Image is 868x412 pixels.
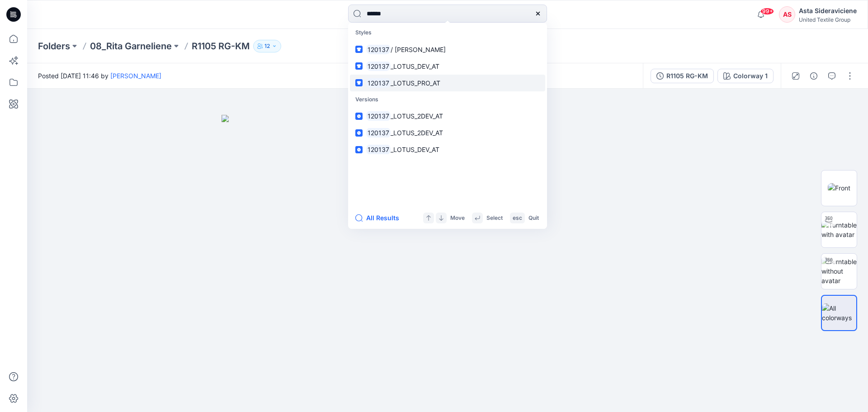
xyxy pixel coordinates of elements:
span: _LOTUS_DEV_AT [391,146,439,153]
span: _LOTUS_PRO_AT [391,79,440,87]
p: Styles [350,24,545,41]
span: / [PERSON_NAME] [391,46,446,53]
a: 120137/ [PERSON_NAME] [350,41,545,58]
div: Colorway 1 [733,71,768,81]
button: Details [807,69,821,83]
a: Folders [38,40,70,52]
mark: 120137 [366,128,391,138]
a: [PERSON_NAME] [110,72,161,80]
p: Versions [350,91,545,108]
mark: 120137 [366,144,391,155]
p: 12 [264,41,270,51]
mark: 120137 [366,78,391,88]
a: 120137_LOTUS_DEV_AT [350,58,545,75]
p: Move [450,213,465,223]
img: Turntable without avatar [821,257,857,285]
button: 12 [253,40,281,52]
span: 99+ [760,8,774,15]
img: Turntable with avatar [821,220,857,239]
div: R1105 RG-KM [666,71,708,81]
div: Asta Sideraviciene [799,5,857,16]
p: Quit [528,213,539,223]
a: 08_Rita Garneliene [90,40,172,52]
button: All Results [355,213,405,223]
div: AS [779,6,795,23]
a: 120137_LOTUS_PRO_AT [350,75,545,91]
mark: 120137 [366,44,391,55]
button: R1105 RG-KM [651,69,714,83]
span: _LOTUS_2DEV_AT [391,112,443,120]
span: _LOTUS_DEV_AT [391,62,439,70]
img: All colorways [822,303,856,322]
a: 120137_LOTUS_DEV_AT [350,141,545,158]
p: esc [513,213,522,223]
span: Posted [DATE] 11:46 by [38,71,161,81]
div: United Textile Group [799,16,857,23]
a: 120137_LOTUS_2DEV_AT [350,124,545,141]
mark: 120137 [366,111,391,121]
mark: 120137 [366,61,391,71]
p: Select [486,213,503,223]
a: 120137_LOTUS_2DEV_AT [350,108,545,124]
span: _LOTUS_2DEV_AT [391,129,443,137]
p: R1105 RG-KM [192,40,250,52]
img: Front [828,183,850,193]
button: Colorway 1 [717,69,774,83]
